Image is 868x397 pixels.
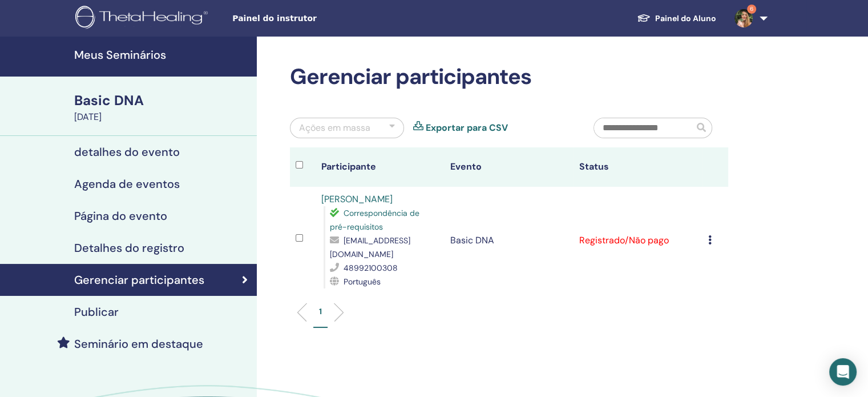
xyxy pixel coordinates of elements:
[74,273,204,287] h4: Gerenciar participantes
[74,91,250,110] div: Basic DNA
[74,305,119,319] h4: Publicar
[74,209,167,223] h4: Página do evento
[74,241,184,255] h4: Detalhes do registro
[74,177,180,191] h4: Agenda de eventos
[299,121,370,135] div: Ações em massa
[74,48,250,62] h4: Meus Seminários
[445,187,574,294] td: Basic DNA
[628,8,725,29] a: Painel do Aluno
[330,208,419,232] span: Correspondência de pré-requisitos
[330,235,410,259] span: [EMAIL_ADDRESS][DOMAIN_NAME]
[74,145,180,159] h4: detalhes do evento
[74,337,203,351] h4: Seminário em destaque
[637,13,651,23] img: graduation-cap-white.svg
[344,263,398,273] span: 48992100308
[344,276,381,287] span: Português
[734,9,753,27] img: default.jpg
[290,64,728,90] h2: Gerenciar participantes
[426,121,508,135] a: Exportar para CSV
[445,147,574,187] th: Evento
[232,13,403,25] span: Painel do instrutor
[574,147,703,187] th: Status
[319,306,322,318] p: 1
[75,6,212,31] img: logo.png
[316,147,445,187] th: Participante
[829,358,857,386] div: Open Intercom Messenger
[747,5,756,14] span: 6
[74,110,250,124] div: [DATE]
[67,91,257,124] a: Basic DNA[DATE]
[321,193,393,205] a: [PERSON_NAME]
